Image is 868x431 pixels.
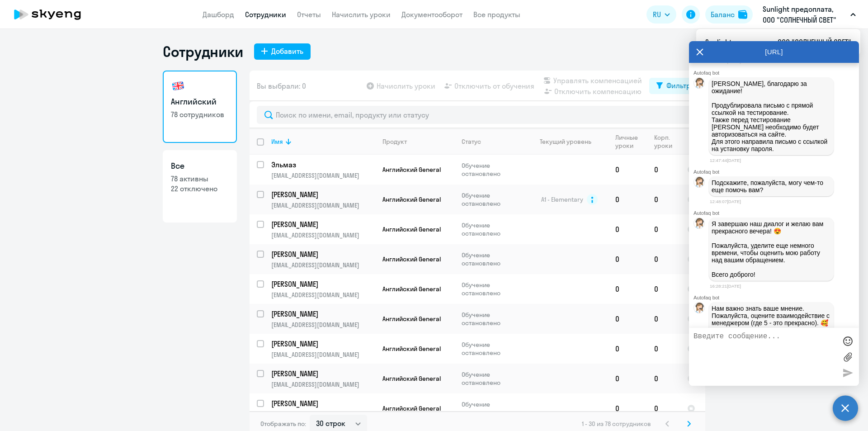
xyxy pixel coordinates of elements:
[582,420,651,428] span: 1 - 30 из 78 сотрудников
[712,80,831,152] p: [PERSON_NAME], благодарю за ожидание! Продублировала письмо с прямой ссылкой на тестирование. Так...
[649,78,698,94] button: Фильтр
[712,305,831,341] span: Нам важно знать ваше мнение. Пожалуйста, оцените взаимодействие с менеджером (где 5 - это прекрас...
[462,370,524,387] p: Обучение остановлено
[203,10,234,19] a: Дашборд
[608,274,647,304] td: 0
[696,29,860,55] ul: RU
[608,364,647,393] td: 0
[271,219,375,229] a: [PERSON_NAME]
[615,133,646,150] div: Личные уроки
[608,214,647,244] td: 0
[462,137,481,146] div: Статус
[271,339,373,349] p: [PERSON_NAME]
[473,10,520,19] a: Все продукты
[758,4,860,25] button: Sunlight предоплата, ООО "СОЛНЕЧНЫЙ СВЕТ"
[531,137,608,146] div: Текущий уровень
[245,10,286,19] a: Сотрудники
[608,334,647,364] td: 0
[271,249,373,259] p: [PERSON_NAME]
[382,166,441,174] span: Английский General
[647,244,680,274] td: 0
[738,10,747,19] img: balance
[271,309,373,319] p: [PERSON_NAME]
[647,304,680,334] td: 0
[163,71,237,143] a: Английский78 сотрудников
[171,79,185,93] img: english
[711,9,735,20] div: Баланс
[462,281,524,297] p: Обучение остановлено
[654,133,679,150] div: Корп. уроки
[608,155,647,185] td: 0
[693,295,859,300] div: Autofaq bot
[705,5,753,24] a: Балансbalance
[382,255,441,263] span: Английский General
[271,369,373,379] p: [PERSON_NAME]
[462,400,524,417] p: Обучение остановлено
[271,189,373,199] p: [PERSON_NAME]
[271,398,375,408] a: [PERSON_NAME]
[382,404,441,412] span: Английский General
[297,10,321,19] a: Отчеты
[271,309,375,319] a: [PERSON_NAME]
[271,398,373,408] p: [PERSON_NAME]
[271,171,375,180] p: [EMAIL_ADDRESS][DOMAIN_NAME]
[647,393,680,423] td: 0
[710,199,741,204] time: 12:48:07[DATE]
[710,284,741,289] time: 16:28:21[DATE]
[271,261,375,269] p: [EMAIL_ADDRESS][DOMAIN_NAME]
[646,5,676,24] button: RU
[382,315,441,323] span: Английский General
[271,321,375,329] p: [EMAIL_ADDRESS][DOMAIN_NAME]
[257,81,306,91] span: Вы выбрали: 0
[694,177,705,190] img: bot avatar
[271,350,375,359] p: [EMAIL_ADDRESS][DOMAIN_NAME]
[271,201,375,209] p: [EMAIL_ADDRESS][DOMAIN_NAME]
[382,225,441,233] span: Английский General
[271,410,375,418] p: [EMAIL_ADDRESS][DOMAIN_NAME]
[171,109,229,119] p: 78 сотрудников
[271,137,283,146] div: Имя
[693,169,859,175] div: Autofaq bot
[694,303,705,316] img: bot avatar
[271,369,375,379] a: [PERSON_NAME]
[332,10,391,19] a: Начислить уроки
[647,185,680,214] td: 0
[653,9,661,20] span: RU
[257,106,698,124] input: Поиск по имени, email, продукту или статусу
[401,10,462,19] a: Документооборот
[462,341,524,357] p: Обучение остановлено
[271,160,375,170] a: Эльмаз
[271,46,303,57] div: Добавить
[608,185,647,214] td: 0
[271,279,373,289] p: [PERSON_NAME]
[647,274,680,304] td: 0
[712,179,831,194] p: Подскажите, пожалуйста, могу чем-то еще помочь вам?
[462,221,524,237] p: Обучение остановлено
[608,393,647,423] td: 0
[540,137,591,146] div: Текущий уровень
[462,161,524,178] p: Обучение остановлено
[260,420,306,428] span: Отображать по:
[171,160,229,172] h3: Все
[271,189,375,199] a: [PERSON_NAME]
[171,96,229,108] h3: Английский
[271,380,375,388] p: [EMAIL_ADDRESS][DOMAIN_NAME]
[666,80,691,91] div: Фильтр
[382,195,441,204] span: Английский General
[271,231,375,239] p: [EMAIL_ADDRESS][DOMAIN_NAME]
[647,214,680,244] td: 0
[462,191,524,208] p: Обучение остановлено
[271,219,373,229] p: [PERSON_NAME]
[382,285,441,293] span: Английский General
[462,251,524,267] p: Обучение остановлено
[163,43,243,61] h1: Сотрудники
[694,218,705,231] img: bot avatar
[271,160,373,170] p: Эльмаз
[712,220,831,278] p: Я завершаю наш диалог и желаю вам прекрасного вечера! 😍 Пожалуйста, уделите еще немного времени, ...
[693,70,859,76] div: Autofaq bot
[694,78,705,91] img: bot avatar
[710,158,741,163] time: 12:47:44[DATE]
[271,249,375,259] a: [PERSON_NAME]
[254,43,311,60] button: Добавить
[462,311,524,327] p: Обучение остановлено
